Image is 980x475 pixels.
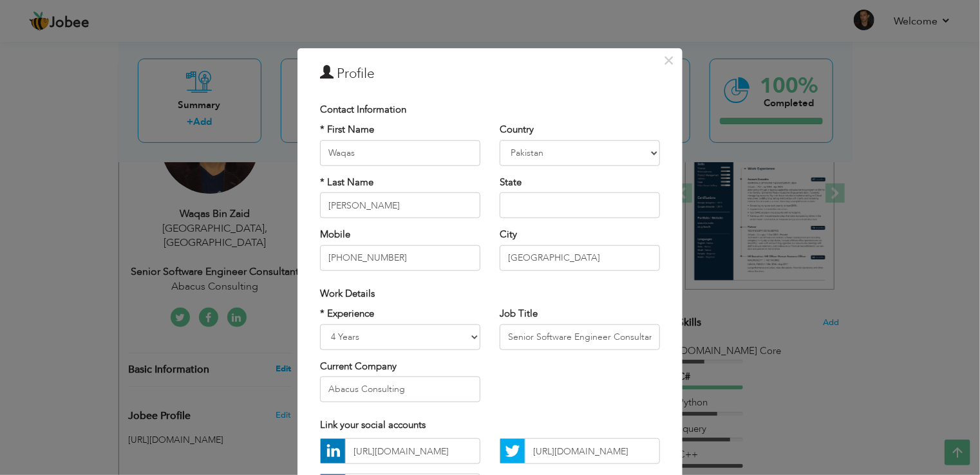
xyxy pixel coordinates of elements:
input: Profile Link [525,438,660,464]
label: Country [500,123,534,136]
label: * First Name [320,123,374,136]
label: Current Company [320,359,397,373]
span: Link your social accounts [320,418,426,431]
label: * Last Name [320,176,373,189]
label: Job Title [500,307,538,321]
label: State [500,176,522,189]
span: × [664,49,675,72]
label: City [500,228,517,241]
img: linkedin [321,439,345,463]
span: Work Details [320,286,375,299]
span: Contact Information [320,103,406,116]
img: Twitter [500,439,525,463]
h3: Profile [320,64,660,84]
button: Close [659,50,679,71]
label: * Experience [320,307,374,321]
label: Mobile [320,228,350,241]
input: Profile Link [345,438,480,464]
